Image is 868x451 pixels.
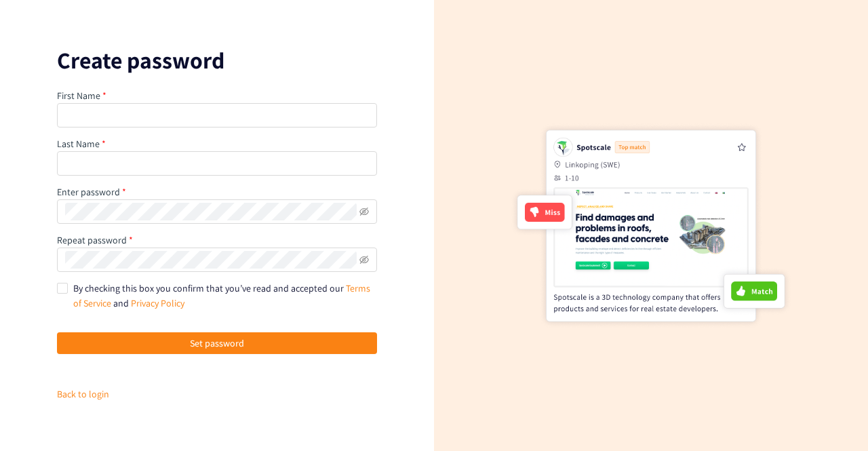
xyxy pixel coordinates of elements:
label: Last Name [57,138,106,150]
label: First Name [57,90,106,102]
a: Privacy Policy [131,297,184,309]
p: Create password [57,50,377,71]
label: Enter password [57,186,126,198]
span: eye-invisible [359,207,369,216]
span: By checking this box you confirm that you’ve read and accepted our and [73,282,370,309]
a: Back to login [57,388,109,400]
button: Set password [57,332,377,354]
span: eye-invisible [359,255,369,264]
label: Repeat password [57,234,133,246]
span: Set password [190,336,244,351]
